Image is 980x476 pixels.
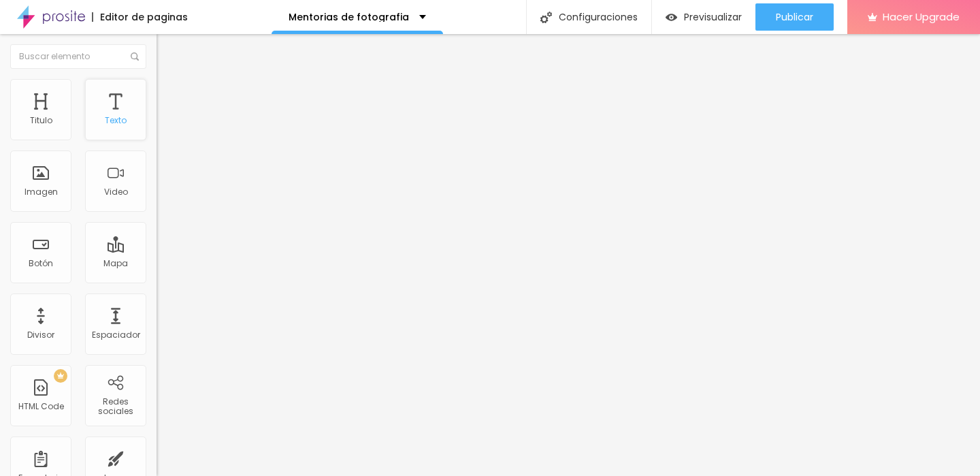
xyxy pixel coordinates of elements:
button: Publicar [755,3,834,31]
div: Divisor [27,330,54,340]
span: Publicar [776,12,813,22]
div: Titulo [30,116,52,125]
span: Hacer Upgrade [883,11,960,22]
div: Redes sociales [88,397,142,417]
div: Botón [29,259,53,268]
img: Icone [540,12,552,23]
img: Icone [131,52,139,61]
div: Mapa [103,259,128,268]
span: Previsualizar [684,12,742,22]
div: Editor de paginas [92,12,188,22]
div: Imagen [24,187,58,197]
p: Mentorias de fotografia [289,12,409,22]
div: HTML Code [18,402,64,411]
div: Espaciador [92,330,140,340]
div: Texto [105,116,127,125]
input: Buscar elemento [10,44,146,69]
button: Previsualizar [652,3,755,31]
img: view-1.svg [666,12,677,23]
div: Video [104,187,128,197]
